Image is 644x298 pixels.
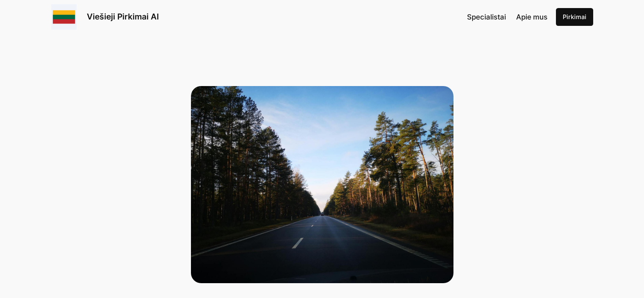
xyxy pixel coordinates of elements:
[87,11,159,22] a: Viešieji Pirkimai AI
[191,86,453,283] : asphalt road in between trees
[51,4,77,30] img: Viešieji pirkimai logo
[516,13,547,21] span: Apie mus
[516,11,547,22] a: Apie mus
[467,11,506,22] a: Specialistai
[556,8,593,26] a: Pirkimai
[467,11,547,22] nav: Navigation
[467,13,506,21] span: Specialistai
